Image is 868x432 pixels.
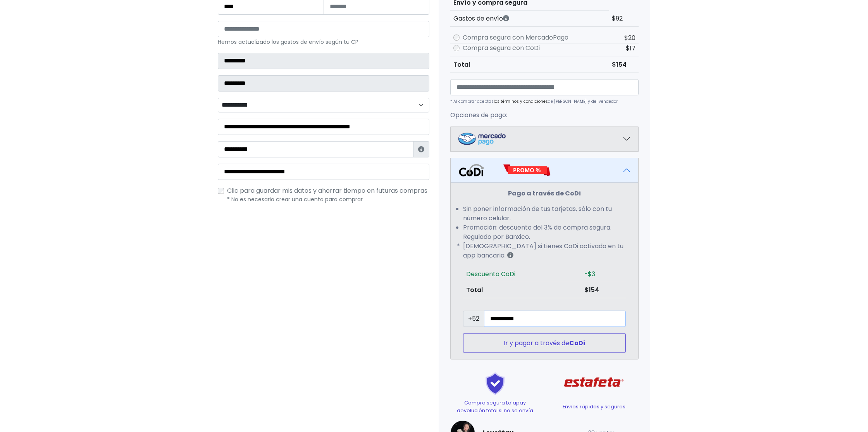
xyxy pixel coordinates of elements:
[463,333,626,353] button: Ir y pagar a través deCoDi
[468,372,522,395] img: Shield
[463,242,626,260] li: [DEMOGRAPHIC_DATA] si tienes CoDi activado en tu app bancaria.
[463,311,484,327] span: +52
[450,11,609,27] th: Gastos de envío
[450,111,639,120] p: Opciones de pago:
[218,38,358,46] small: Hemos actualizado los gastos de envío según tu CP
[609,57,639,73] td: $154
[484,311,626,327] input: Número de celular
[592,270,595,278] span: 3
[624,33,635,42] span: $20
[450,57,609,73] th: Total
[463,282,581,298] th: Total
[463,204,626,223] li: Sin poner información de tus tarjetas, sólo con tu número celular.
[450,98,639,104] p: * Al comprar aceptas de [PERSON_NAME] y del vendedor
[463,43,540,53] label: Compra segura con CoDi
[503,15,509,21] i: Los gastos de envío dependen de códigos postales. ¡Te puedes llevar más productos en un solo envío !
[458,164,484,176] img: Codi Logo
[227,195,429,204] p: * No es necesario crear una cuenta para comprar
[463,266,581,282] th: Descuento CoDi
[609,11,639,27] td: $92
[549,403,639,410] p: Envíos rápidos y seguros
[458,133,506,145] img: Mercadopago Logo
[581,282,626,298] td: $154
[503,164,551,176] img: Promo
[418,146,424,152] i: Estafeta lo usará para ponerse en contacto en caso de tener algún problema con el envío
[569,339,585,347] strong: CoDi
[581,266,626,282] td: -$
[463,33,568,42] label: Compra segura con MercadoPago
[463,223,626,242] li: Promoción: descuento del 3% de compra segura. Regulado por Banxico.
[508,189,581,198] strong: Pago a través de CoDi
[227,186,427,195] span: Clic para guardar mis datos y ahorrar tiempo en futuras compras
[494,98,548,104] a: los términos y condiciones
[450,399,540,414] p: Compra segura Lolapay devolución total si no se envía
[558,366,630,399] img: Estafeta Logo
[626,44,635,53] span: $17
